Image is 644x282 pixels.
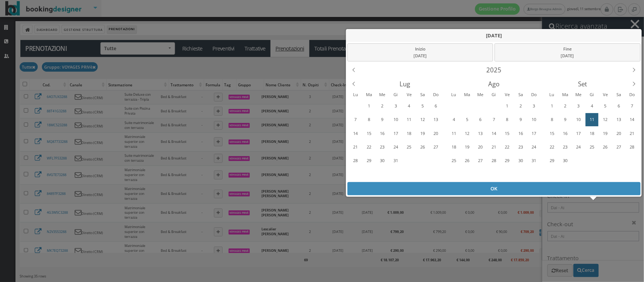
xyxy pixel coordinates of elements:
div: 28 [488,155,500,167]
div: Domenica, Settembre 7 [626,99,638,112]
div: Lunedì, Luglio 21 [349,140,362,153]
div: Giovedì [487,91,501,99]
div: Martedì [460,91,474,99]
div: 2 [559,100,571,112]
div: 7 [626,100,638,112]
div: 3 [390,100,402,112]
div: Venerdì, Agosto 1 [403,154,415,167]
div: Venerdì, Settembre 12 [599,113,612,126]
div: Sabato, Agosto 9 [416,168,429,181]
div: Martedì, Luglio 15 [363,127,375,140]
div: Sabato, Ottobre 11 [612,168,625,181]
div: 31 [528,155,540,167]
div: 20 [430,127,442,139]
div: 31 [390,155,402,167]
div: 5 [599,100,611,112]
div: Sabato, Luglio 19 [416,127,429,140]
div: Mercoledì, Agosto 20 [474,140,487,153]
div: 9 [559,113,571,126]
div: 16 [515,127,527,139]
div: Lunedì, Settembre 8 [546,113,558,126]
div: Domenica, Luglio 6 [429,99,442,112]
div: 25 [448,155,460,167]
div: 6 [613,100,625,112]
div: 19 [599,127,611,139]
div: Sabato, Agosto 2 [514,99,527,112]
div: Venerdì, Settembre 5 [599,99,612,112]
div: Lunedì, Agosto 11 [447,127,460,140]
div: Mercoledì, Settembre 10 [572,113,585,126]
div: Sabato [416,91,429,99]
div: Giovedì, Settembre 4 [586,99,598,112]
div: Domenica, Agosto 24 [527,140,540,153]
div: Oggi, Giovedì, Settembre 11 [586,113,598,126]
div: Giovedì [586,91,599,99]
div: 27 [475,155,486,167]
div: 24 [390,141,402,153]
div: Domenica, Luglio 13 [429,113,442,126]
div: Sabato, Luglio 12 [416,113,429,126]
div: 26 [599,141,611,153]
div: Venerdì, Settembre 19 [599,127,612,140]
div: 24 [573,141,584,153]
div: 20 [475,141,486,153]
div: 10 [573,113,584,126]
div: 15 [363,127,375,139]
div: Mercoledì, Luglio 16 [376,127,389,140]
div: 19 [461,141,473,153]
div: 22 [546,141,558,153]
div: 18 [403,127,415,139]
div: Lunedì, Settembre 22 [546,140,558,153]
div: 3 [573,100,584,112]
div: Giovedì, Luglio 31 [389,154,402,167]
div: 17 [528,127,540,139]
div: 23 [515,141,527,153]
div: Domenica, Settembre 14 [626,113,638,126]
div: 28 [350,155,361,167]
div: 14 [350,127,361,139]
div: Sabato, Settembre 6 [514,168,527,181]
div: Lunedì [447,91,461,99]
div: Venerdì [403,91,416,99]
div: Domenica, Agosto 17 [527,127,540,140]
div: Previous Month [347,77,361,91]
div: 13 [613,113,625,126]
div: Mercoledì, Agosto 6 [474,113,487,126]
div: Inizio [347,43,493,61]
div: Venerdì, Ottobre 3 [599,154,612,167]
div: 9 [377,113,388,126]
div: 17 [573,127,584,139]
div: Martedì, Luglio 8 [363,113,375,126]
div: Martedì, Agosto 5 [363,168,375,181]
div: Sabato, Luglio 26 [416,140,429,153]
div: [DATE] [346,29,642,42]
div: Sabato [612,91,626,99]
div: Sabato, Agosto 2 [416,154,429,167]
div: Martedì, Agosto 12 [461,127,473,140]
div: Lunedì, Ottobre 6 [546,168,558,181]
div: Mercoledì, Ottobre 1 [572,154,585,167]
div: Settembre [538,77,627,91]
div: Mercoledì, Agosto 6 [376,168,389,181]
div: Sabato, Agosto 30 [514,154,527,167]
div: [DATE] [498,52,638,60]
div: 22 [501,141,513,153]
div: Lunedì, Agosto 4 [447,113,460,126]
div: 24 [528,141,540,153]
div: 25 [403,141,415,153]
div: Venerdì [599,91,612,99]
div: 7 [350,113,361,126]
div: Mercoledì, Settembre 3 [474,168,487,181]
div: Domenica [527,91,541,99]
div: 21 [488,141,500,153]
div: Sabato, Settembre 20 [612,127,625,140]
div: Martedì, Luglio 1 [363,99,375,112]
div: 27 [613,141,625,153]
div: 26 [461,155,473,167]
div: Giovedì, Luglio 31 [487,99,500,112]
div: Domenica, Ottobre 5 [626,154,638,167]
div: Giovedì, Agosto 21 [487,140,500,153]
div: 7 [488,113,500,126]
div: Domenica, Agosto 31 [527,154,540,167]
div: 13 [475,127,486,139]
